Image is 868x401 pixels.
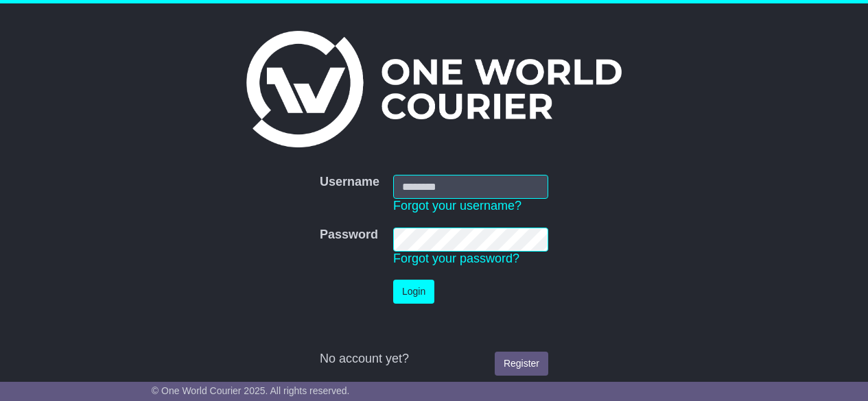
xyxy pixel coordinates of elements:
label: Username [320,175,379,190]
a: Forgot your username? [393,199,521,212]
button: Login [393,280,434,304]
span: © One World Courier 2025. All rights reserved. [152,385,350,396]
a: Forgot your password? [393,252,519,265]
div: No account yet? [320,352,548,367]
img: One World [246,31,621,147]
label: Password [320,228,378,243]
a: Register [495,352,548,376]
